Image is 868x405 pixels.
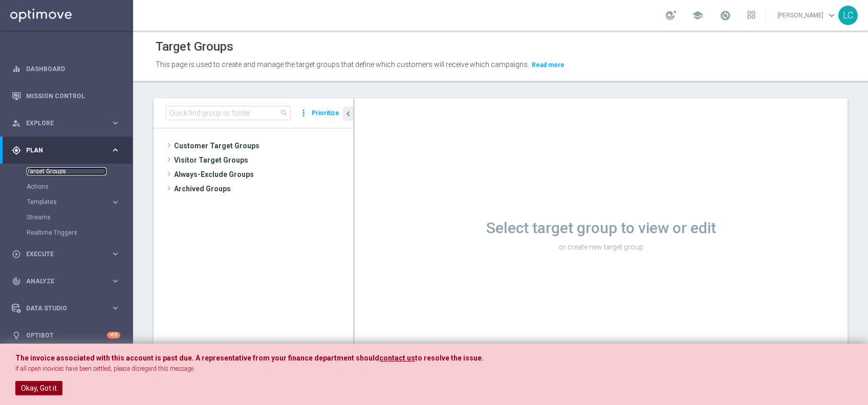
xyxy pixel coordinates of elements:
[531,59,566,71] button: Read more
[379,354,415,363] a: contact us
[12,146,111,155] div: Plan
[298,106,309,120] i: more_vert
[26,322,107,349] a: Optibot
[11,304,121,312] button: Data Studio keyboard_arrow_right
[12,119,111,128] div: Explore
[343,106,353,121] button: chevron_left
[15,365,853,373] p: If all open inovices have been settled, please disregard this message.
[355,242,848,252] p: or create new target group
[11,146,121,154] button: gps_fixed Plan keyboard_arrow_right
[107,332,120,339] div: +10
[26,55,120,82] a: Dashboard
[310,106,341,120] button: Prioritize
[27,183,106,191] a: Actions
[27,225,132,240] div: Realtime Triggers
[12,277,111,286] div: Analyze
[156,60,529,69] span: This page is used to create and manage the target groups that define which customers will receive...
[26,251,111,257] span: Execute
[27,179,132,194] div: Actions
[111,303,120,313] i: keyboard_arrow_right
[111,118,120,128] i: keyboard_arrow_right
[174,167,353,182] span: Always-Exclude Groups
[11,250,121,258] button: play_circle_outline Execute keyboard_arrow_right
[27,199,111,205] div: Templates
[27,194,132,210] div: Templates
[26,278,111,284] span: Analyze
[838,6,858,25] div: LC
[27,167,106,175] a: Target Groups
[11,65,121,73] button: equalizer Dashboard
[12,322,120,349] div: Optibot
[12,82,120,109] div: Mission Control
[15,354,379,362] span: The invoice associated with this account is past due. A representative from your finance departme...
[692,10,703,21] span: school
[11,92,121,100] button: Mission Control
[27,210,132,225] div: Streams
[15,381,62,395] button: Okay, Got it
[12,64,21,74] i: equalizer
[12,331,21,340] i: lightbulb
[111,249,120,259] i: keyboard_arrow_right
[11,331,121,340] button: lightbulb Optibot +10
[11,277,121,285] button: track_changes Analyze keyboard_arrow_right
[12,119,21,128] i: person_search
[12,55,120,82] div: Dashboard
[174,182,353,196] span: Archived Groups
[826,10,837,21] span: keyboard_arrow_down
[26,120,111,126] span: Explore
[27,229,106,237] a: Realtime Triggers
[27,198,121,206] button: Templates keyboard_arrow_right
[26,82,120,109] a: Mission Control
[27,199,100,205] span: Templates
[12,277,21,286] i: track_changes
[12,146,21,155] i: gps_fixed
[156,39,233,54] h1: Target Groups
[26,305,111,311] span: Data Studio
[280,109,288,117] span: search
[174,153,353,167] span: Visitor Target Groups
[166,106,291,120] input: Quick find group or folder
[111,197,120,207] i: keyboard_arrow_right
[776,8,838,23] a: [PERSON_NAME]keyboard_arrow_down
[27,164,132,179] div: Target Groups
[111,276,120,286] i: keyboard_arrow_right
[12,250,21,259] i: play_circle_outline
[355,219,848,237] h1: Select target group to view or edit
[12,250,111,259] div: Execute
[11,119,121,127] button: person_search Explore keyboard_arrow_right
[343,109,353,119] i: chevron_left
[27,213,106,221] a: Streams
[174,139,353,153] span: Customer Target Groups
[12,304,111,313] div: Data Studio
[111,145,120,155] i: keyboard_arrow_right
[415,354,484,362] span: to resolve the issue.
[26,147,111,153] span: Plan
